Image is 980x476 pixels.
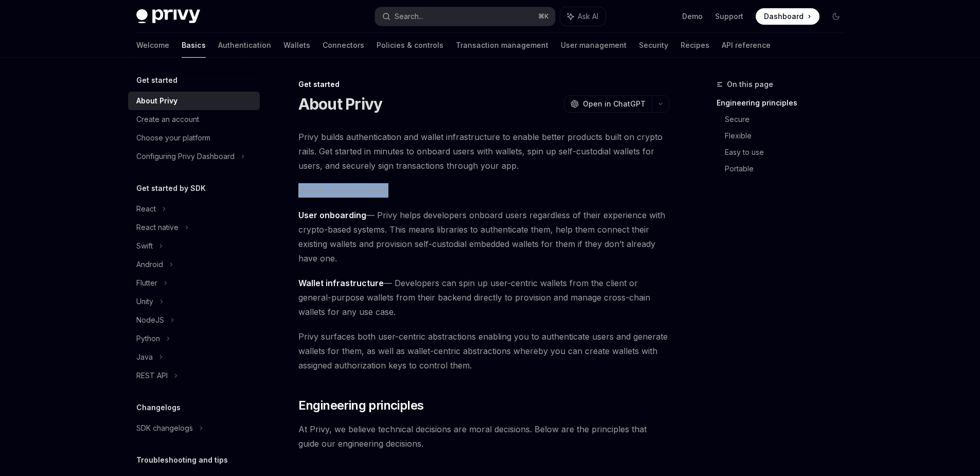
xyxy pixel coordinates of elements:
[136,221,179,234] div: React native
[298,422,669,451] span: At Privy, we believe technical decisions are moral decisions. Below are the principles that guide...
[136,9,200,24] img: dark logo
[538,12,549,21] span: ⌘ K
[128,110,260,129] a: Create an account
[298,183,669,198] span: Broadly, Privy enables:
[375,7,555,26] button: Search...⌘K
[136,401,181,414] h5: Changelogs
[298,276,669,319] span: — Developers can spin up user-centric wallets from the client or general-purpose wallets from the...
[828,8,844,25] button: Toggle dark mode
[564,95,652,113] button: Open in ChatGPT
[561,33,627,58] a: User management
[182,33,206,58] a: Basics
[128,129,260,147] a: Choose your platform
[136,33,169,58] a: Welcome
[298,329,669,373] span: Privy surfaces both user-centric abstractions enabling you to authenticate users and generate wal...
[725,144,852,161] a: Easy to use
[136,182,206,195] h5: Get started by SDK
[136,74,177,86] h5: Get started
[136,132,210,144] div: Choose your platform
[722,33,771,58] a: API reference
[727,78,773,91] span: On this page
[298,79,669,90] div: Get started
[395,10,423,23] div: Search...
[717,95,852,111] a: Engineering principles
[560,7,605,26] button: Ask AI
[136,277,157,289] div: Flutter
[764,11,804,22] span: Dashboard
[725,111,852,128] a: Secure
[298,95,383,113] h1: About Privy
[218,33,271,58] a: Authentication
[136,95,177,107] div: About Privy
[136,240,153,252] div: Swift
[136,351,153,363] div: Java
[298,397,424,414] span: Engineering principles
[725,128,852,144] a: Flexible
[136,369,168,382] div: REST API
[283,33,310,58] a: Wallets
[298,278,384,288] strong: Wallet infrastructure
[136,113,199,126] div: Create an account
[136,150,235,163] div: Configuring Privy Dashboard
[456,33,548,58] a: Transaction management
[578,11,598,22] span: Ask AI
[136,422,193,434] div: SDK changelogs
[136,203,156,215] div: React
[136,454,228,466] h5: Troubleshooting and tips
[323,33,364,58] a: Connectors
[583,99,646,109] span: Open in ChatGPT
[681,33,709,58] a: Recipes
[298,130,669,173] span: Privy builds authentication and wallet infrastructure to enable better products built on crypto r...
[682,11,703,22] a: Demo
[756,8,819,25] a: Dashboard
[715,11,743,22] a: Support
[377,33,443,58] a: Policies & controls
[128,92,260,110] a: About Privy
[136,258,163,271] div: Android
[639,33,668,58] a: Security
[298,210,366,220] strong: User onboarding
[136,295,153,308] div: Unity
[136,332,160,345] div: Python
[136,314,164,326] div: NodeJS
[725,161,852,177] a: Portable
[298,208,669,266] span: — Privy helps developers onboard users regardless of their experience with crypto-based systems. ...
